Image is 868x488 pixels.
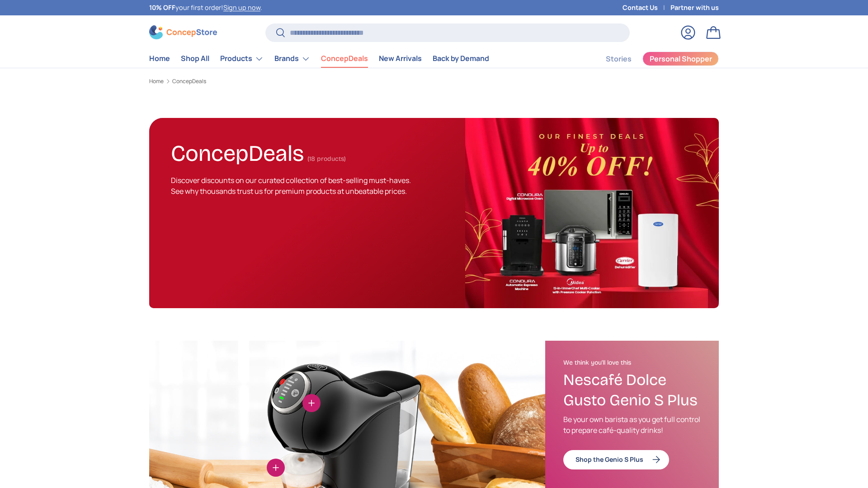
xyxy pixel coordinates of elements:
a: Contact Us [623,3,670,13]
a: ConcepDeals [172,79,206,84]
a: Partner with us [670,3,719,13]
p: Be your own barista as you get full control to prepare café-quality drinks! [563,414,701,436]
a: Back by Demand [433,50,489,67]
h3: Nescafé Dolce Gusto Genio S Plus [563,370,701,411]
summary: Brands [269,50,316,68]
a: Home [149,79,164,84]
span: (18 products) [307,155,346,163]
img: ConcepDeals [465,118,719,308]
a: Sign up now [223,3,260,12]
a: Shop the Genio S Plus [563,450,669,469]
a: ConcepDeals [321,50,368,67]
summary: Products [215,50,269,68]
h1: ConcepDeals [171,136,304,167]
nav: Breadcrumbs [149,77,719,85]
a: Brands [274,50,310,68]
a: Shop All [181,50,209,67]
span: Discover discounts on our curated collection of best-selling must-haves. See why thousands trust ... [171,175,411,196]
img: ConcepStore [149,25,217,39]
nav: Primary [149,50,489,68]
a: Products [220,50,264,68]
a: Stories [606,50,632,68]
strong: 10% OFF [149,3,175,12]
a: New Arrivals [379,50,422,67]
h2: We think you'll love this [563,359,701,367]
nav: Secondary [584,50,719,68]
a: Personal Shopper [642,52,719,66]
span: Personal Shopper [650,55,712,62]
p: your first order! . [149,3,262,13]
a: Home [149,50,170,67]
